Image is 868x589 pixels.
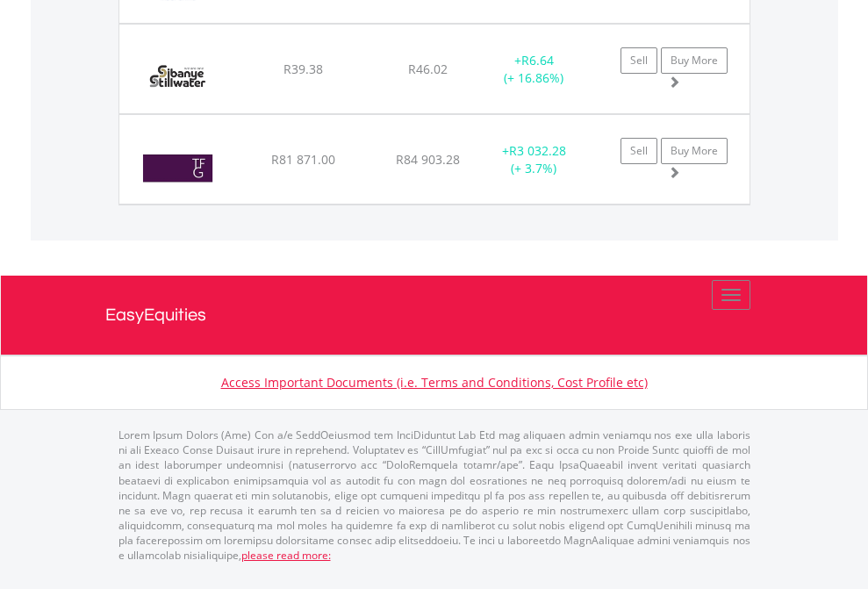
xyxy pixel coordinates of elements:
img: EQU.ZA.SSW.png [128,47,227,109]
a: please read more: [241,548,331,563]
div: + (+ 3.7%) [479,142,589,177]
a: Sell [621,47,657,74]
span: R84 903.28 [396,151,460,168]
a: Buy More [661,47,728,74]
span: R81 871.00 [271,151,335,168]
div: + (+ 16.86%) [479,52,589,87]
a: Access Important Documents (i.e. Terms and Conditions, Cost Profile etc) [221,374,648,391]
span: R46.02 [408,61,448,77]
span: R3 032.28 [509,142,566,159]
p: Lorem Ipsum Dolors (Ame) Con a/e SeddOeiusmod tem InciDiduntut Lab Etd mag aliquaen admin veniamq... [118,427,750,563]
span: R39.38 [283,61,323,77]
span: R6.64 [521,52,554,68]
a: Sell [621,138,657,164]
img: EQU.ZA.TFG.png [128,137,227,199]
a: EasyEquities [105,276,764,355]
a: Buy More [661,138,728,164]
